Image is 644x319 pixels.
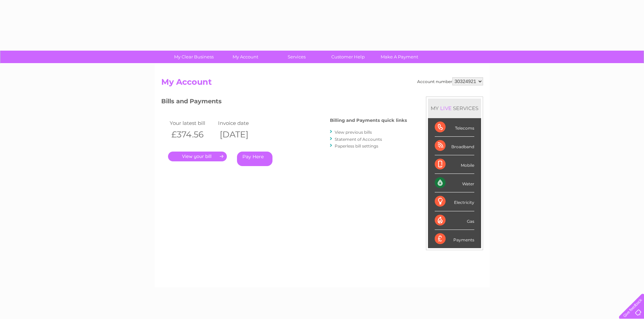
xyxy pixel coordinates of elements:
h4: Billing and Payments quick links [330,118,407,123]
td: Your latest bill [168,118,217,128]
h2: My Account [161,77,483,90]
div: Telecoms [435,118,474,137]
h3: Bills and Payments [161,97,407,108]
a: My Account [217,51,273,63]
a: . [168,152,227,161]
th: £374.56 [168,128,217,141]
div: Gas [435,211,474,230]
div: Electricity [435,192,474,211]
div: Water [435,174,474,192]
div: Payments [435,230,474,248]
a: View previous bills [335,130,372,135]
a: Services [269,51,325,63]
a: Statement of Accounts [335,137,382,142]
div: Mobile [435,155,474,174]
a: My Clear Business [166,51,222,63]
div: MY SERVICES [428,99,481,118]
div: Broadband [435,137,474,155]
th: [DATE] [216,128,265,141]
div: Account number [417,77,483,85]
a: Make A Payment [372,51,427,63]
a: Pay Here [237,152,272,166]
a: Paperless bill settings [335,143,378,149]
td: Invoice date [216,118,265,128]
a: Customer Help [320,51,376,63]
div: LIVE [439,105,453,111]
